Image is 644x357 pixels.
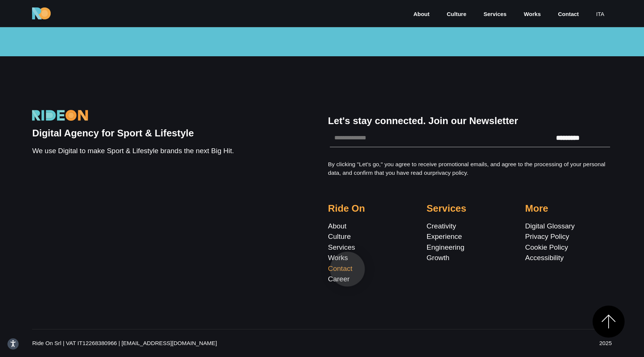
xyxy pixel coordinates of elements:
[328,265,352,272] a: Contact
[557,10,580,19] a: Contact
[446,10,467,19] a: Culture
[328,222,347,230] a: About
[328,233,351,240] a: Culture
[328,203,415,214] h5: Ride On
[427,243,464,251] a: Engineering
[483,10,507,19] a: Services
[427,339,612,348] p: 2025
[32,7,51,19] img: Ride On Agency
[427,254,449,262] a: Growth
[523,10,542,19] a: Works
[427,222,456,230] a: Creativity
[328,243,355,251] a: Services
[427,203,514,214] h5: Services
[32,339,414,348] p: Ride On Srl | VAT IT12268380966 | [EMAIL_ADDRESS][DOMAIN_NAME]
[525,243,568,251] a: Cookie Policy
[525,222,575,230] a: Digital Glossary
[328,160,612,177] p: By clicking "Let's go," you agree to receive promotional emails, and agree to the processing of y...
[432,170,467,176] a: privacy policy
[328,275,350,283] a: Career
[328,254,348,262] a: Works
[525,254,563,262] a: Accessibility
[32,127,266,139] h5: Digital Agency for Sport & Lifestyle
[595,10,605,19] a: ita
[427,233,462,240] a: Experience
[32,110,88,121] img: Logo
[525,233,569,240] a: Privacy Policy
[328,115,612,127] h5: Let's stay connected. Join our Newsletter
[413,10,430,19] a: About
[32,146,266,157] p: We use Digital to make Sport & Lifestyle brands the next Big Hit.
[525,203,612,214] h5: More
